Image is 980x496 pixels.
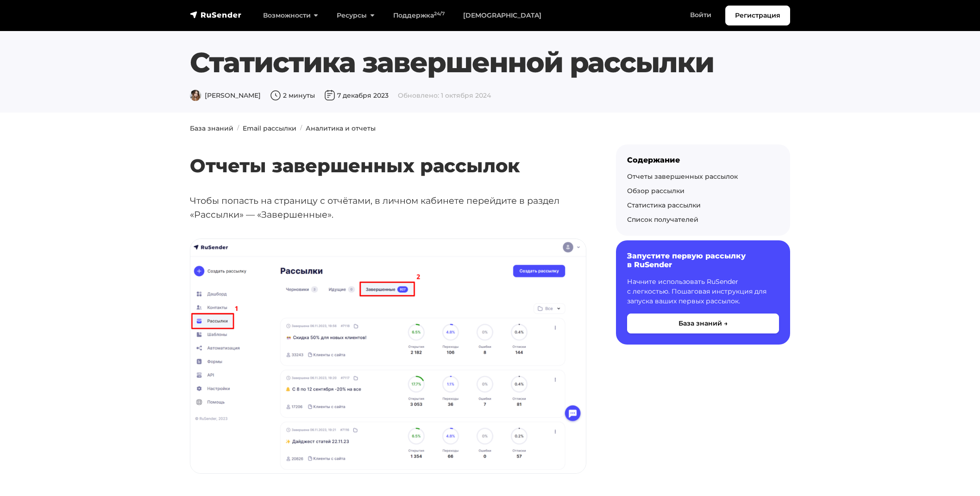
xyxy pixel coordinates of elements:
span: 2 минуты [270,91,315,100]
a: Войти [681,6,721,25]
h1: Статистика завершенной рассылки [190,46,790,79]
button: База знаний → [627,314,779,333]
a: Email рассылки [243,124,296,132]
a: Отчеты завершенных рассылок [627,172,738,181]
span: [PERSON_NAME] [190,91,261,100]
a: Регистрация [725,6,790,25]
img: Раздел завершенных рассылок [190,239,586,473]
p: Чтобы попасть на страницу с отчётами, в личном кабинете перейдите в раздел «Рассылки» — «Завершен... [190,194,586,222]
a: Аналитика и отчеты [306,124,376,132]
span: Обновлено: 1 октября 2024 [398,91,491,100]
a: База знаний [190,124,233,132]
img: RuSender [190,10,242,19]
h6: Запустите первую рассылку в RuSender [627,251,779,269]
span: 7 декабря 2023 [324,91,389,100]
img: Время чтения [270,90,281,101]
a: Обзор рассылки [627,187,685,195]
nav: breadcrumb [184,124,796,133]
div: Содержание [627,156,779,164]
a: Возможности [254,6,327,25]
a: Статистика рассылки [627,201,701,209]
a: Запустите первую рассылку в RuSender Начните использовать RuSender с легкостью. Пошаговая инструк... [616,240,790,344]
a: [DEMOGRAPHIC_DATA] [454,6,551,25]
img: Дата публикации [324,90,335,101]
a: Список получателей [627,215,698,224]
p: Начните использовать RuSender с легкостью. Пошаговая инструкция для запуска ваших первых рассылок. [627,277,779,306]
a: Ресурсы [327,6,383,25]
h2: Отчеты завершенных рассылок [190,127,586,177]
sup: 24/7 [434,11,445,17]
a: Поддержка24/7 [384,6,454,25]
